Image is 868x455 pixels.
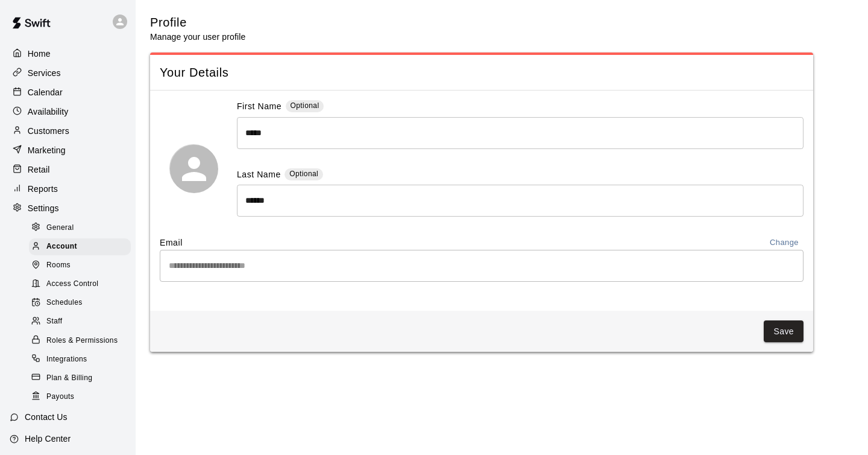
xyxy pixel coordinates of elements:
span: General [46,222,74,234]
a: Reports [10,180,126,198]
label: Last Name [237,168,281,182]
a: Access Control [29,275,136,294]
span: Your Details [160,65,804,81]
button: Change [765,236,804,250]
a: Customers [10,122,126,140]
a: General [29,218,136,237]
a: Home [10,45,126,63]
div: Payouts [29,389,131,406]
a: Integrations [29,350,136,369]
p: Availability [28,106,69,118]
div: Roles & Permissions [29,332,131,349]
span: Rooms [46,259,71,272]
p: Help Center [25,433,71,445]
span: Access Control [46,278,98,290]
p: Settings [28,202,59,214]
div: Rooms [29,257,131,274]
a: Rooms [29,256,136,275]
p: Marketing [28,144,66,156]
div: Schedules [29,294,131,311]
p: Retail [28,164,50,176]
a: Payouts [29,387,136,406]
p: Home [28,48,51,60]
p: Customers [28,125,69,137]
h5: Profile [150,14,245,31]
p: Contact Us [25,411,68,423]
div: General [29,220,131,237]
span: Schedules [46,297,83,309]
a: Retail [10,161,126,179]
p: Calendar [28,86,63,98]
span: Account [46,241,77,253]
p: Reports [28,183,58,195]
p: Services [28,67,61,79]
span: Plan & Billing [46,372,92,384]
a: Settings [10,199,126,217]
a: Schedules [29,294,136,313]
label: First Name [237,100,281,114]
a: Account [29,237,136,256]
span: Optional [289,170,318,178]
a: Availability [10,103,126,121]
a: Marketing [10,141,126,159]
span: Roles & Permissions [46,335,118,347]
div: Plan & Billing [29,370,131,387]
div: Integrations [29,351,131,368]
div: Account [29,238,131,255]
button: Save [764,320,804,343]
a: Roles & Permissions [29,331,136,350]
div: Staff [29,313,131,330]
span: Payouts [46,391,74,403]
div: Access Control [29,276,131,293]
a: Calendar [10,83,126,101]
span: Optional [291,101,319,110]
span: Integrations [46,354,87,366]
a: Services [10,64,126,82]
span: Staff [46,316,62,328]
p: Manage your user profile [150,31,245,43]
label: Email [160,237,183,249]
a: Staff [29,313,136,331]
a: Plan & Billing [29,369,136,387]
